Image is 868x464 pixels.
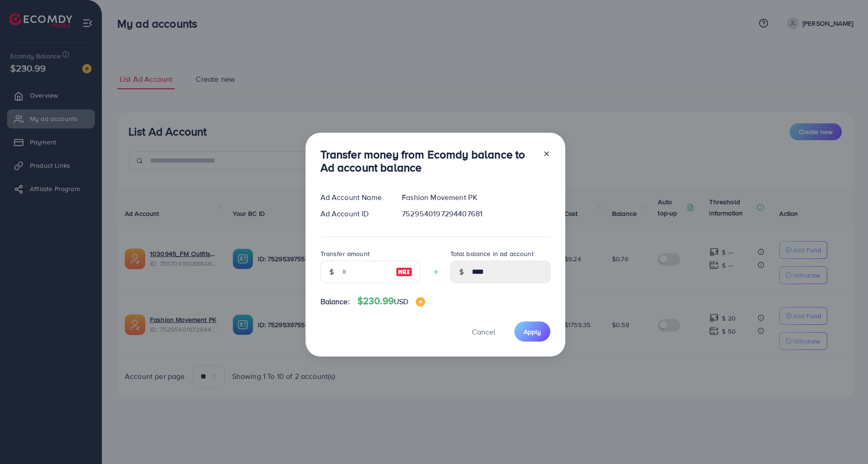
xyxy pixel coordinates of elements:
[524,327,541,336] span: Apply
[472,327,495,337] span: Cancel
[394,208,557,219] div: 7529540197294407681
[320,249,370,258] label: Transfer amount
[313,208,395,219] div: Ad Account ID
[357,295,426,307] h4: $230.99
[396,266,413,278] img: image
[416,297,425,307] img: image
[450,249,534,258] label: Total balance in ad account
[313,192,395,203] div: Ad Account Name
[394,192,557,203] div: Fashion Movement PK
[460,321,507,342] button: Cancel
[320,148,535,175] h3: Transfer money from Ecomdy balance to Ad account balance
[514,321,550,342] button: Apply
[320,296,350,307] span: Balance:
[828,422,861,457] iframe: Chat
[394,296,408,307] span: USD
